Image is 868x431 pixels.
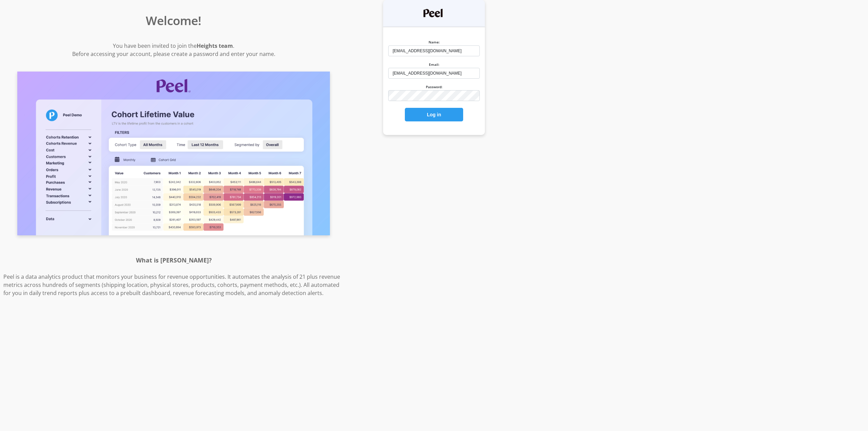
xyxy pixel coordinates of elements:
[197,42,233,50] strong: Heights team
[423,9,445,17] img: Peel
[17,72,330,236] img: Screenshot of Peel
[3,273,344,297] p: Peel is a data analytics product that monitors your business for revenue opportunities. It automa...
[429,40,440,44] label: Name:
[405,108,463,121] button: Log in
[3,42,344,58] p: You have been invited to join the . Before accessing your account, please create a password and e...
[426,84,442,89] label: Password:
[388,45,480,56] input: Michael Bluth
[429,62,439,67] label: Email:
